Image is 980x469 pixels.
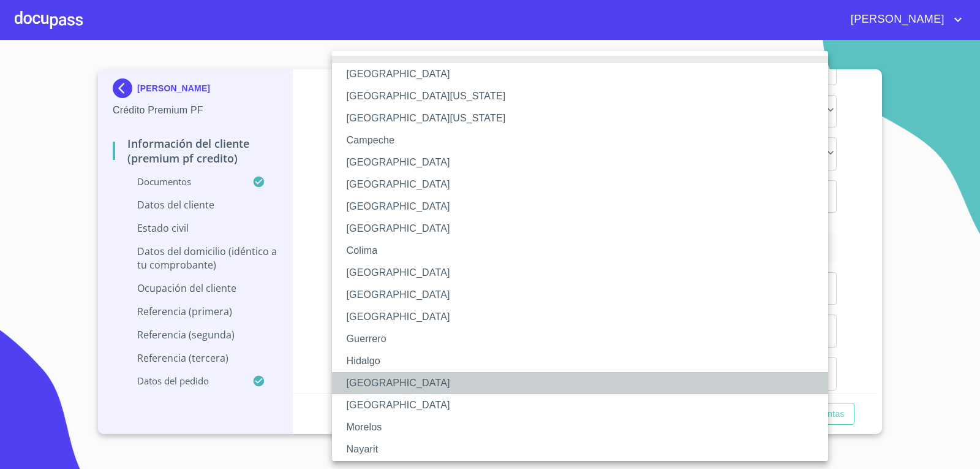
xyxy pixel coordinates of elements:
li: [GEOGRAPHIC_DATA] [332,151,837,173]
li: [GEOGRAPHIC_DATA][US_STATE] [332,85,837,107]
li: [GEOGRAPHIC_DATA] [332,173,837,196]
li: [GEOGRAPHIC_DATA] [332,372,837,394]
li: Campeche [332,129,837,151]
li: Nayarit [332,438,837,460]
li: [GEOGRAPHIC_DATA] [332,63,837,85]
li: Hidalgo [332,350,837,372]
li: Guerrero [332,328,837,350]
li: [GEOGRAPHIC_DATA] [332,196,837,218]
li: [GEOGRAPHIC_DATA] [332,394,837,416]
li: [GEOGRAPHIC_DATA][US_STATE] [332,107,837,129]
li: [GEOGRAPHIC_DATA] [332,284,837,306]
li: Colima [332,240,837,262]
li: [GEOGRAPHIC_DATA] [332,306,837,328]
li: [GEOGRAPHIC_DATA] [332,262,837,284]
li: Morelos [332,416,837,438]
li: [GEOGRAPHIC_DATA] [332,218,837,240]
